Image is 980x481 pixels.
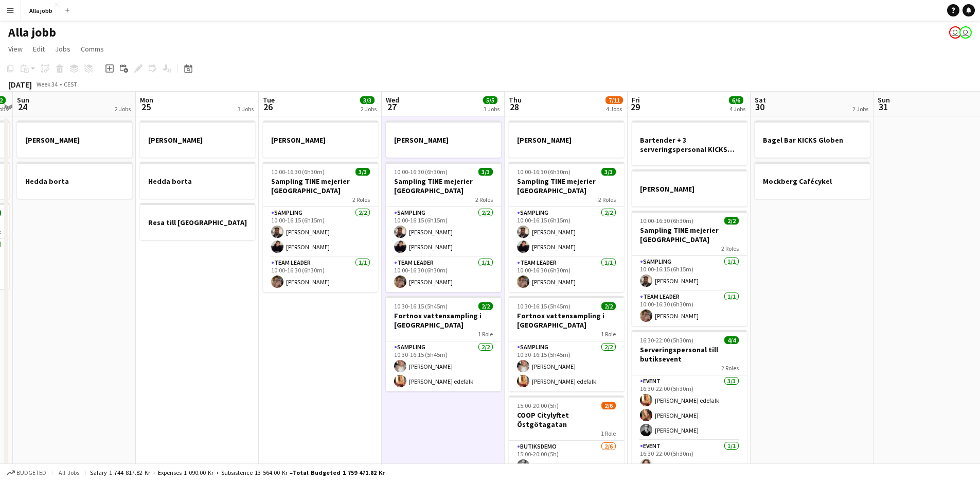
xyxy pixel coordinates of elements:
[271,168,325,176] span: 10:00-16:30 (6h30m)
[51,42,75,56] a: Jobs
[729,96,743,104] span: 6/6
[386,177,501,195] h3: Sampling TINE mejerier [GEOGRAPHIC_DATA]
[33,44,45,54] span: Edit
[509,341,624,391] app-card-role: Sampling2/210:30-16:15 (5h45m)[PERSON_NAME][PERSON_NAME] edefalk
[517,302,571,310] span: 10:30-16:15 (5h45m)
[81,44,104,54] span: Comms
[386,311,501,330] h3: Fortnox vattensampling i [GEOGRAPHIC_DATA]
[263,121,378,158] app-job-card: [PERSON_NAME]
[601,430,616,437] span: 1 Role
[509,177,624,195] h3: Sampling TINE mejerier [GEOGRAPHIC_DATA]
[509,257,624,292] app-card-role: Team Leader1/110:00-16:30 (6h30m)[PERSON_NAME]
[360,96,375,104] span: 3/3
[261,101,275,113] span: 26
[729,105,745,113] div: 4 Jobs
[140,121,255,158] app-job-card: [PERSON_NAME]
[17,121,132,158] app-job-card: [PERSON_NAME]
[601,330,616,338] span: 1 Role
[263,162,378,292] app-job-card: 10:00-16:30 (6h30m)3/3Sampling TINE mejerier [GEOGRAPHIC_DATA]2 RolesSampling2/210:00-16:15 (6h15...
[630,101,640,113] span: 29
[115,105,131,113] div: 2 Jobs
[17,135,132,145] h3: [PERSON_NAME]
[483,96,497,104] span: 5/5
[263,135,378,145] h3: [PERSON_NAME]
[878,95,890,105] span: Sun
[755,121,870,158] app-job-card: Bagel Bar KICKS Globen
[632,440,747,475] app-card-role: Event1/116:30-22:00 (5h30m)[PERSON_NAME]
[632,184,747,194] h3: [PERSON_NAME]
[77,42,108,56] a: Comms
[361,105,377,113] div: 2 Jobs
[507,101,522,113] span: 28
[64,80,77,88] div: CEST
[5,467,48,478] button: Budgeted
[876,101,890,113] span: 31
[724,217,739,225] span: 2/2
[509,121,624,158] app-job-card: [PERSON_NAME]
[90,469,385,476] div: Salary 1 744 817.82 kr + Expenses 1 090.00 kr + Subsistence 13 564.00 kr =
[17,162,132,199] app-job-card: Hedda borta
[724,336,739,344] span: 4/4
[55,44,70,54] span: Jobs
[605,96,623,104] span: 7/11
[4,42,27,56] a: View
[140,203,255,240] app-job-card: Resa till [GEOGRAPHIC_DATA]
[509,296,624,391] div: 10:30-16:15 (5h45m)2/2Fortnox vattensampling i [GEOGRAPHIC_DATA]1 RoleSampling2/210:30-16:15 (5h4...
[755,177,870,186] h3: Mockberg Cafécykel
[601,302,616,310] span: 2/2
[29,42,49,56] a: Edit
[598,196,616,203] span: 2 Roles
[755,162,870,199] app-job-card: Mockberg Cafécykel
[21,1,61,21] button: Alla jobb
[632,211,747,326] app-job-card: 10:00-16:30 (6h30m)2/2Sampling TINE mejerier [GEOGRAPHIC_DATA]2 RolesSampling1/110:00-16:15 (6h15...
[386,257,501,292] app-card-role: Team Leader1/110:00-16:30 (6h30m)[PERSON_NAME]
[509,162,624,292] app-job-card: 10:00-16:30 (6h30m)3/3Sampling TINE mejerier [GEOGRAPHIC_DATA]2 RolesSampling2/210:00-16:15 (6h15...
[632,95,640,105] span: Fri
[509,207,624,257] app-card-role: Sampling2/210:00-16:15 (6h15m)[PERSON_NAME][PERSON_NAME]
[8,25,56,40] h1: Alla jobb
[386,135,501,145] h3: [PERSON_NAME]
[478,168,493,176] span: 3/3
[352,196,370,203] span: 2 Roles
[140,218,255,227] h3: Resa till [GEOGRAPHIC_DATA]
[57,469,81,476] span: All jobs
[293,469,385,476] span: Total Budgeted 1 759 471.82 kr
[386,95,399,105] span: Wed
[632,121,747,165] app-job-card: Bartender + 3 serveringspersonal KICKS Globen
[632,256,747,291] app-card-role: Sampling1/110:00-16:15 (6h15m)[PERSON_NAME]
[386,296,501,391] app-job-card: 10:30-16:15 (5h45m)2/2Fortnox vattensampling i [GEOGRAPHIC_DATA]1 RoleSampling2/210:30-16:15 (5h4...
[384,101,399,113] span: 27
[34,80,60,88] span: Week 34
[263,257,378,292] app-card-role: Team Leader1/110:00-16:30 (6h30m)[PERSON_NAME]
[959,26,972,39] app-user-avatar: August Löfgren
[386,121,501,158] app-job-card: [PERSON_NAME]
[386,341,501,391] app-card-role: Sampling2/210:30-16:15 (5h45m)[PERSON_NAME][PERSON_NAME] edefalk
[509,410,624,429] h3: COOP Citylyftet Östgötagatan
[140,162,255,199] app-job-card: Hedda borta
[755,95,766,105] span: Sat
[509,135,624,145] h3: [PERSON_NAME]
[386,207,501,257] app-card-role: Sampling2/210:00-16:15 (6h15m)[PERSON_NAME][PERSON_NAME]
[140,95,153,105] span: Mon
[478,302,493,310] span: 2/2
[394,168,448,176] span: 10:00-16:30 (6h30m)
[263,207,378,257] app-card-role: Sampling2/210:00-16:15 (6h15m)[PERSON_NAME][PERSON_NAME]
[509,311,624,330] h3: Fortnox vattensampling i [GEOGRAPHIC_DATA]
[478,330,493,338] span: 1 Role
[721,245,739,252] span: 2 Roles
[17,95,29,105] span: Sun
[484,105,500,113] div: 3 Jobs
[632,330,747,475] app-job-card: 16:30-22:00 (5h30m)4/4Serveringspersonal till butiksevent2 RolesEvent3/316:30-22:00 (5h30m)[PERSO...
[394,302,448,310] span: 10:30-16:15 (5h45m)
